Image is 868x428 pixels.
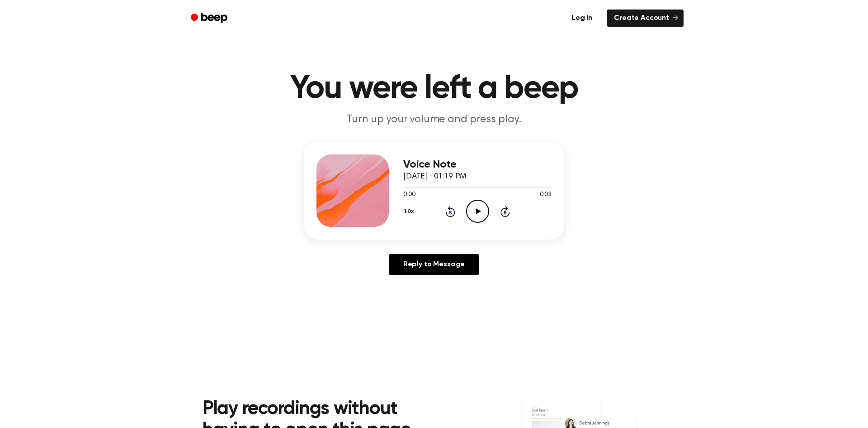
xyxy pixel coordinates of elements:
span: 0:00 [403,190,415,200]
button: 1.0x [403,204,417,219]
a: Beep [184,10,236,27]
p: Turn up your volume and press play. [260,112,608,127]
h1: You were left a beep [203,72,665,105]
a: Log in [563,8,601,29]
a: Reply to Message [389,254,479,275]
span: 0:03 [540,190,552,200]
h3: Voice Note [403,159,552,171]
span: [DATE] · 01:19 PM [403,173,467,181]
a: Create Account [607,10,684,27]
